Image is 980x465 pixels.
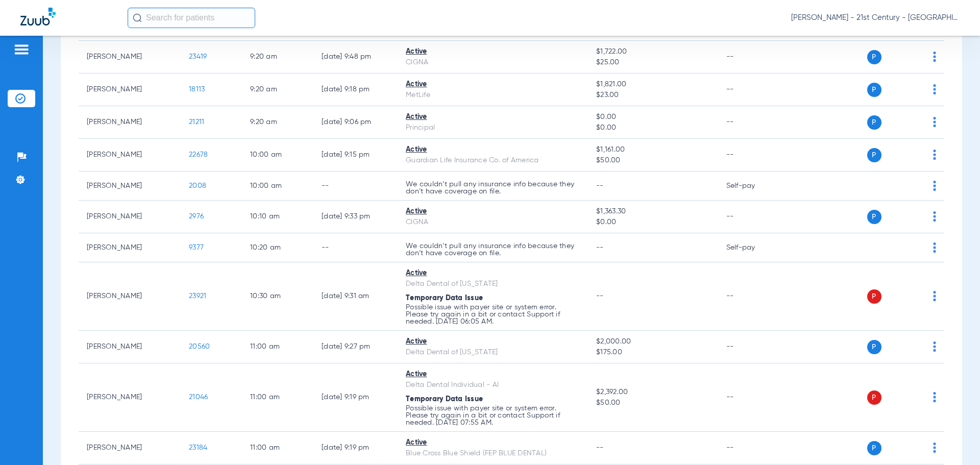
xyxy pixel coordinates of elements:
[406,57,580,68] div: CIGNA
[79,172,181,201] td: [PERSON_NAME]
[406,90,580,101] div: MetLife
[867,210,881,224] span: P
[242,363,313,432] td: 11:00 AM
[128,8,255,28] input: Search for patients
[79,106,181,139] td: [PERSON_NAME]
[933,117,936,127] img: group-dot-blue.svg
[596,112,709,123] span: $0.00
[313,74,398,106] td: [DATE] 9:18 PM
[596,292,604,300] span: --
[406,181,580,195] p: We couldn’t pull any insurance info because they don’t have coverage on file.
[313,106,398,139] td: [DATE] 9:06 PM
[718,432,787,464] td: --
[596,387,709,398] span: $2,392.00
[867,115,881,130] span: P
[79,201,181,233] td: [PERSON_NAME]
[406,437,580,448] div: Active
[596,144,709,155] span: $1,161.00
[79,363,181,432] td: [PERSON_NAME]
[596,217,709,228] span: $0.00
[406,405,580,426] p: Possible issue with payer site or system error. Please try again in a bit or contact Support if n...
[718,262,787,331] td: --
[596,90,709,101] span: $23.00
[933,84,936,94] img: group-dot-blue.svg
[189,213,204,220] span: 2976
[718,172,787,201] td: Self-pay
[718,363,787,432] td: --
[867,83,881,97] span: P
[189,244,204,251] span: 9377
[791,13,960,23] span: [PERSON_NAME] - 21st Century - [GEOGRAPHIC_DATA]
[189,444,207,451] span: 23184
[718,74,787,106] td: --
[933,291,936,301] img: group-dot-blue.svg
[79,233,181,262] td: [PERSON_NAME]
[406,304,580,325] p: Possible issue with payer site or system error. Please try again in a bit or contact Support if n...
[406,396,483,403] span: Temporary Data Issue
[189,86,205,93] span: 18113
[313,363,398,432] td: [DATE] 9:19 PM
[13,43,30,56] img: hamburger-icon
[313,432,398,464] td: [DATE] 9:19 PM
[718,41,787,74] td: --
[718,106,787,139] td: --
[242,172,313,201] td: 10:00 AM
[596,79,709,90] span: $1,821.00
[406,217,580,228] div: CIGNA
[406,112,580,123] div: Active
[242,201,313,233] td: 10:10 AM
[718,139,787,172] td: --
[867,289,881,304] span: P
[596,46,709,57] span: $1,722.00
[718,233,787,262] td: Self-pay
[406,336,580,347] div: Active
[933,52,936,62] img: group-dot-blue.svg
[242,331,313,363] td: 11:00 AM
[189,53,207,60] span: 23419
[406,79,580,90] div: Active
[20,8,56,26] img: Zuub Logo
[406,369,580,380] div: Active
[933,211,936,222] img: group-dot-blue.svg
[189,394,208,401] span: 21046
[933,443,936,453] img: group-dot-blue.svg
[406,123,580,133] div: Principal
[242,432,313,464] td: 11:00 AM
[406,268,580,279] div: Active
[313,331,398,363] td: [DATE] 9:27 PM
[189,182,206,189] span: 2008
[933,242,936,253] img: group-dot-blue.svg
[867,390,881,405] span: P
[933,392,936,402] img: group-dot-blue.svg
[867,340,881,354] span: P
[242,106,313,139] td: 9:20 AM
[596,347,709,358] span: $175.00
[596,336,709,347] span: $2,000.00
[406,279,580,289] div: Delta Dental of [US_STATE]
[242,262,313,331] td: 10:30 AM
[189,343,210,350] span: 20560
[596,155,709,166] span: $50.00
[79,41,181,74] td: [PERSON_NAME]
[596,123,709,133] span: $0.00
[933,150,936,160] img: group-dot-blue.svg
[406,206,580,217] div: Active
[867,441,881,455] span: P
[406,347,580,358] div: Delta Dental of [US_STATE]
[242,139,313,172] td: 10:00 AM
[313,262,398,331] td: [DATE] 9:31 AM
[79,331,181,363] td: [PERSON_NAME]
[79,432,181,464] td: [PERSON_NAME]
[718,201,787,233] td: --
[867,148,881,162] span: P
[406,380,580,390] div: Delta Dental Individual - AI
[189,118,204,126] span: 21211
[79,262,181,331] td: [PERSON_NAME]
[867,50,881,64] span: P
[596,206,709,217] span: $1,363.30
[596,182,604,189] span: --
[933,181,936,191] img: group-dot-blue.svg
[242,233,313,262] td: 10:20 AM
[133,13,142,22] img: Search Icon
[313,139,398,172] td: [DATE] 9:15 PM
